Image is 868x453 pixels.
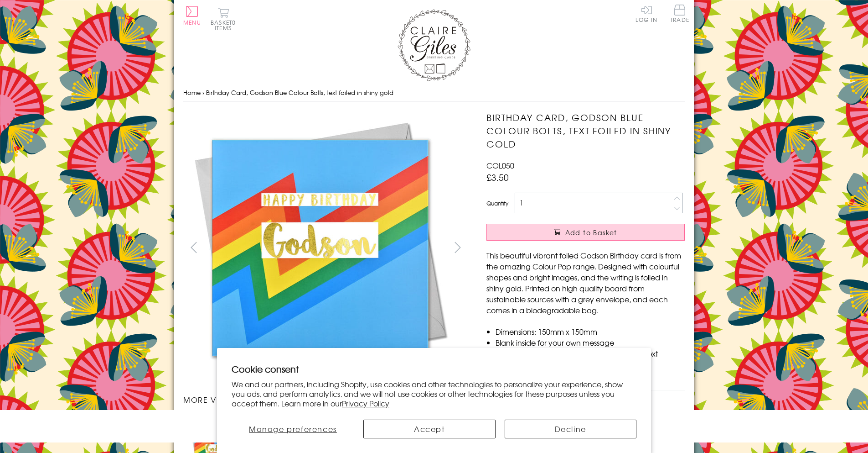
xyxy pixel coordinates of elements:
h2: Cookie consent [232,363,636,375]
button: prev [183,237,204,258]
a: Privacy Policy [342,398,389,409]
h1: Birthday Card, Godson Blue Colour Bolts, text foiled in shiny gold [486,111,685,150]
p: We and our partners, including Shopify, use cookies and other technologies to personalize your ex... [232,379,636,408]
label: Quantity [486,199,508,207]
p: This beautiful vibrant foiled Godson Birthday card is from the amazing Colour Pop range. Designed... [486,250,685,316]
span: › [202,88,204,97]
button: Add to Basket [486,224,685,241]
nav: breadcrumbs [183,84,685,102]
span: Menu [183,18,201,26]
button: Basket0 items [211,7,236,31]
h3: More views [183,394,468,405]
span: COL050 [486,160,514,171]
button: Menu [183,6,201,25]
a: Home [183,88,201,97]
img: Birthday Card, Godson Blue Colour Bolts, text foiled in shiny gold [468,111,742,385]
button: Manage preferences [232,420,354,438]
a: Log In [635,5,657,22]
img: Claire Giles Greetings Cards [398,9,470,81]
button: Decline [505,420,637,438]
li: Blank inside for your own message [496,337,685,348]
span: Add to Basket [565,228,617,237]
img: Birthday Card, Godson Blue Colour Bolts, text foiled in shiny gold [183,111,457,385]
a: Trade [670,5,689,24]
span: 0 items [215,18,236,32]
button: Accept [363,420,496,438]
span: Birthday Card, Godson Blue Colour Bolts, text foiled in shiny gold [206,88,393,97]
button: next [448,237,468,258]
span: Trade [670,5,689,22]
span: Manage preferences [249,423,337,434]
li: Dimensions: 150mm x 150mm [496,326,685,337]
span: £3.50 [486,171,509,184]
